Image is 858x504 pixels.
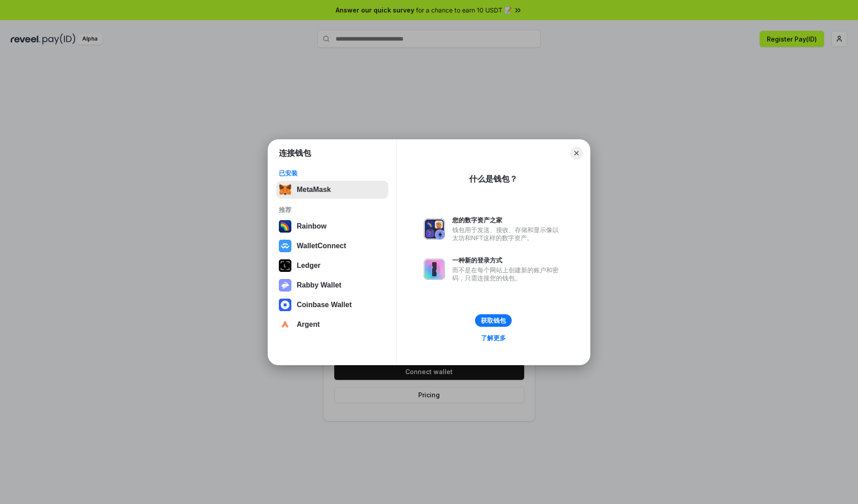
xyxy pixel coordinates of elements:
[276,257,388,275] button: Ledger
[452,226,563,242] div: 钱包用于发送、接收、存储和显示像以太坊和NFT这样的数字资产。
[475,332,511,344] a: 了解更多
[279,206,386,214] div: 推荐
[570,147,583,159] button: Close
[279,259,291,272] img: svg+xml,%3Csvg%20xmlns%3D%22http%3A%2F%2Fwww.w3.org%2F2000%2Fsvg%22%20width%3D%2228%22%20height%3...
[279,148,311,158] h1: 连接钱包
[469,174,517,184] div: 什么是钱包？
[475,314,512,327] button: 获取钱包
[452,256,563,264] div: 一种新的登录方式
[276,316,388,333] button: Argent
[297,262,320,270] div: Ledger
[279,240,291,252] img: svg+xml,%3Csvg%20width%3D%2228%22%20height%3D%2228%22%20viewBox%3D%220%200%2028%2028%22%20fill%3D...
[279,318,291,331] img: svg+xml,%3Csvg%20width%3D%2228%22%20height%3D%2228%22%20viewBox%3D%220%200%2028%2028%22%20fill%3D...
[276,237,388,255] button: WalletConnect
[481,317,506,325] div: 获取钱包
[297,301,352,309] div: Coinbase Wallet
[297,281,341,289] div: Rabby Wallet
[279,183,291,196] img: svg+xml,%3Csvg%20fill%3D%22none%22%20height%3D%2233%22%20viewBox%3D%220%200%2035%2033%22%20width%...
[424,258,445,280] img: svg+xml,%3Csvg%20xmlns%3D%22http%3A%2F%2Fwww.w3.org%2F2000%2Fsvg%22%20fill%3D%22none%22%20viewBox...
[452,266,563,282] div: 而不是在每个网站上创建新的账户和密码，只需连接您的钱包。
[279,220,291,233] img: svg+xml,%3Csvg%20width%3D%22120%22%20height%3D%22120%22%20viewBox%3D%220%200%20120%20120%22%20fil...
[276,276,388,294] button: Rabby Wallet
[276,296,388,314] button: Coinbase Wallet
[424,218,445,240] img: svg+xml,%3Csvg%20xmlns%3D%22http%3A%2F%2Fwww.w3.org%2F2000%2Fsvg%22%20fill%3D%22none%22%20viewBox...
[452,216,563,224] div: 您的数字资产之家
[279,169,386,177] div: 已安装
[276,181,388,199] button: MetaMask
[279,299,291,311] img: svg+xml,%3Csvg%20width%3D%2228%22%20height%3D%2228%22%20viewBox%3D%220%200%2028%2028%22%20fill%3D...
[276,217,388,235] button: Rainbow
[297,186,331,194] div: MetaMask
[297,222,327,230] div: Rainbow
[481,334,506,342] div: 了解更多
[297,321,320,329] div: Argent
[279,279,291,292] img: svg+xml,%3Csvg%20xmlns%3D%22http%3A%2F%2Fwww.w3.org%2F2000%2Fsvg%22%20fill%3D%22none%22%20viewBox...
[297,242,346,250] div: WalletConnect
